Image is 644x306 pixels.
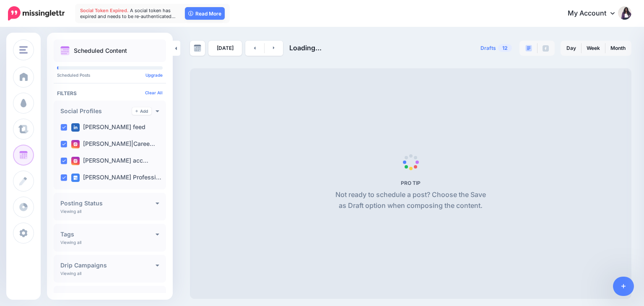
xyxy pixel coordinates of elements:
label: [PERSON_NAME] feed [71,123,145,132]
p: Viewing all [60,240,81,245]
span: Drafts [480,46,496,51]
h4: Drip Campaigns [60,262,156,268]
img: google_business-square.png [71,174,80,182]
label: [PERSON_NAME] Professi… [71,174,161,182]
a: Day [561,41,581,55]
img: calendar.png [60,46,70,55]
h5: PRO TIP [332,180,489,186]
img: menu.png [19,46,28,54]
img: calendar-grey-darker.png [194,44,201,52]
span: A social token has expired and needs to be re-authenticated… [80,8,176,19]
a: Clear All [145,90,163,95]
span: 12 [498,44,512,52]
label: [PERSON_NAME]|Caree… [71,140,155,148]
a: Upgrade [145,73,163,78]
img: linkedin-square.png [71,123,80,132]
a: [DATE] [208,41,242,56]
a: My Account [559,3,631,24]
h4: Social Profiles [60,108,132,114]
label: [PERSON_NAME] acc… [71,157,148,165]
a: Add [132,107,151,115]
p: Scheduled Posts [57,73,163,77]
img: facebook-grey-square.png [543,45,549,52]
img: paragraph-boxed.png [525,45,532,52]
span: Loading... [289,44,322,52]
img: instagram-square.png [71,157,80,165]
a: Drafts12 [475,41,517,56]
p: Not ready to schedule a post? Choose the Save as Draft option when composing the content. [332,189,489,211]
a: Month [605,41,631,55]
a: Read More [185,7,225,20]
h4: Filters [57,90,163,96]
a: Week [582,41,605,55]
p: Viewing all [60,209,81,214]
h4: Posting Status [60,200,156,206]
img: instagram-square.png [71,140,80,148]
h4: Tags [60,231,156,237]
p: Scheduled Content [74,48,127,54]
img: Missinglettr [8,6,65,21]
p: Viewing all [60,271,81,276]
span: Social Token Expired. [80,8,129,13]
